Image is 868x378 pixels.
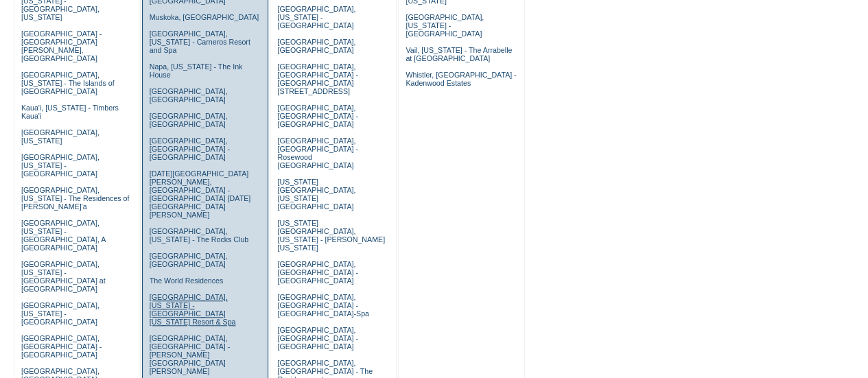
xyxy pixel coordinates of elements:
a: [GEOGRAPHIC_DATA], [US_STATE] - The Residences of [PERSON_NAME]'a [21,186,130,211]
a: [GEOGRAPHIC_DATA], [US_STATE] - Carneros Resort and Spa [150,29,250,54]
a: [US_STATE][GEOGRAPHIC_DATA], [US_STATE] - [PERSON_NAME] [US_STATE] [277,219,385,252]
a: [GEOGRAPHIC_DATA], [US_STATE] [21,128,99,145]
a: Kaua'i, [US_STATE] - Timbers Kaua'i [21,104,119,120]
a: [GEOGRAPHIC_DATA], [GEOGRAPHIC_DATA] [150,252,228,268]
a: [GEOGRAPHIC_DATA], [GEOGRAPHIC_DATA] - [GEOGRAPHIC_DATA] [150,137,230,161]
a: Whistler, [GEOGRAPHIC_DATA] - Kadenwood Estates [406,71,516,87]
a: [GEOGRAPHIC_DATA], [GEOGRAPHIC_DATA] - [GEOGRAPHIC_DATA] [277,260,357,285]
a: [GEOGRAPHIC_DATA], [GEOGRAPHIC_DATA] - [GEOGRAPHIC_DATA] [21,334,102,359]
a: [GEOGRAPHIC_DATA], [GEOGRAPHIC_DATA] [150,87,228,104]
a: The World Residences [150,276,224,285]
a: [GEOGRAPHIC_DATA], [GEOGRAPHIC_DATA] - [GEOGRAPHIC_DATA] [277,104,357,128]
a: [DATE][GEOGRAPHIC_DATA][PERSON_NAME], [GEOGRAPHIC_DATA] - [GEOGRAPHIC_DATA] [DATE][GEOGRAPHIC_DAT... [150,169,250,219]
a: [GEOGRAPHIC_DATA], [US_STATE] - The Rocks Club [150,227,249,244]
a: [GEOGRAPHIC_DATA], [US_STATE] - [GEOGRAPHIC_DATA] [US_STATE] Resort & Spa [150,293,236,326]
a: [GEOGRAPHIC_DATA], [US_STATE] - [GEOGRAPHIC_DATA] [406,13,484,38]
a: [GEOGRAPHIC_DATA], [GEOGRAPHIC_DATA] - Rosewood [GEOGRAPHIC_DATA] [277,137,357,169]
a: [US_STATE][GEOGRAPHIC_DATA], [US_STATE][GEOGRAPHIC_DATA] [277,178,355,211]
a: [GEOGRAPHIC_DATA], [US_STATE] - [GEOGRAPHIC_DATA] at [GEOGRAPHIC_DATA] [21,260,106,293]
a: [GEOGRAPHIC_DATA], [US_STATE] - [GEOGRAPHIC_DATA], A [GEOGRAPHIC_DATA] [21,219,106,252]
a: [GEOGRAPHIC_DATA], [GEOGRAPHIC_DATA] - [PERSON_NAME][GEOGRAPHIC_DATA][PERSON_NAME] [150,334,230,375]
a: [GEOGRAPHIC_DATA], [GEOGRAPHIC_DATA] [150,112,228,128]
a: [GEOGRAPHIC_DATA], [GEOGRAPHIC_DATA] - [GEOGRAPHIC_DATA][STREET_ADDRESS] [277,62,357,95]
a: [GEOGRAPHIC_DATA], [GEOGRAPHIC_DATA] - [GEOGRAPHIC_DATA] [277,326,357,351]
a: [GEOGRAPHIC_DATA], [GEOGRAPHIC_DATA] - [GEOGRAPHIC_DATA]-Spa [277,293,368,318]
a: [GEOGRAPHIC_DATA], [US_STATE] - [GEOGRAPHIC_DATA] [21,153,99,178]
a: [GEOGRAPHIC_DATA], [GEOGRAPHIC_DATA] [277,38,355,54]
a: Vail, [US_STATE] - The Arrabelle at [GEOGRAPHIC_DATA] [406,46,512,62]
a: [GEOGRAPHIC_DATA], [US_STATE] - [GEOGRAPHIC_DATA] [21,301,99,326]
a: Napa, [US_STATE] - The Ink House [150,62,243,79]
a: [GEOGRAPHIC_DATA] - [GEOGRAPHIC_DATA][PERSON_NAME], [GEOGRAPHIC_DATA] [21,29,102,62]
a: [GEOGRAPHIC_DATA], [US_STATE] - The Islands of [GEOGRAPHIC_DATA] [21,71,115,95]
a: Muskoka, [GEOGRAPHIC_DATA] [150,13,259,21]
a: [GEOGRAPHIC_DATA], [US_STATE] - [GEOGRAPHIC_DATA] [277,5,355,29]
